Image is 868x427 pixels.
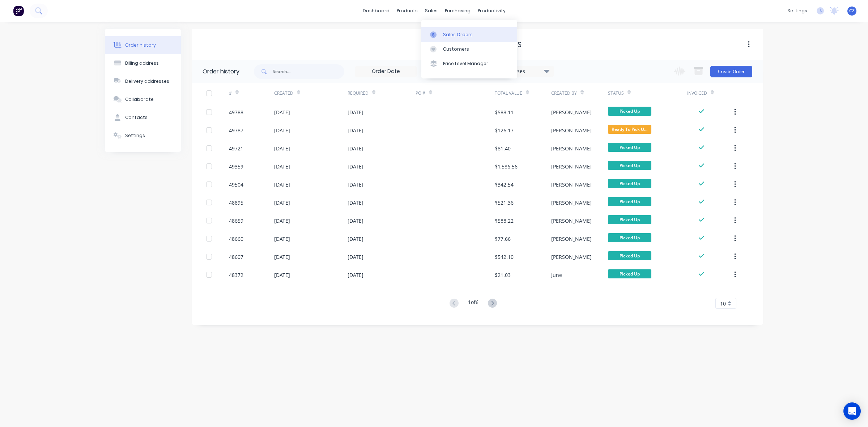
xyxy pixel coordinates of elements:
[495,181,514,188] div: $342.54
[273,64,344,79] input: Search...
[229,217,243,225] div: 48659
[229,83,274,103] div: #
[229,90,232,97] div: #
[608,215,651,224] span: Picked Up
[495,83,551,103] div: Total Value
[348,271,363,279] div: [DATE]
[229,108,243,116] div: 49788
[125,96,154,103] div: Collaborate
[229,199,243,206] div: 48895
[421,56,517,71] a: Price Level Manager
[274,145,290,152] div: [DATE]
[551,253,592,261] div: [PERSON_NAME]
[359,5,393,16] a: dashboard
[551,83,608,103] div: Created By
[348,235,363,243] div: [DATE]
[495,108,514,116] div: $588.11
[720,300,726,307] span: 10
[421,5,441,16] div: sales
[608,197,651,206] span: Picked Up
[784,5,811,16] div: settings
[551,108,592,116] div: [PERSON_NAME]
[348,108,363,116] div: [DATE]
[608,90,624,97] div: Status
[608,125,651,134] span: Ready To Pick U...
[105,54,181,72] button: Billing address
[608,233,651,242] span: Picked Up
[416,90,425,97] div: PO #
[849,8,855,14] span: CZ
[105,127,181,145] button: Settings
[843,402,861,420] div: Open Intercom Messenger
[393,5,421,16] div: products
[608,83,687,103] div: Status
[551,90,577,97] div: Created By
[468,298,478,309] div: 1 of 6
[348,199,363,206] div: [DATE]
[105,90,181,108] button: Collaborate
[13,5,24,16] img: Factory
[443,60,488,67] div: Price Level Manager
[348,127,363,134] div: [DATE]
[710,66,752,77] button: Create Order
[274,108,290,116] div: [DATE]
[274,253,290,261] div: [DATE]
[348,181,363,188] div: [DATE]
[421,27,517,42] a: Sales Orders
[687,83,732,103] div: Invoiced
[608,269,651,278] span: Picked Up
[105,108,181,127] button: Contacts
[474,5,509,16] div: productivity
[274,163,290,170] div: [DATE]
[229,127,243,134] div: 49787
[105,72,181,90] button: Delivery addresses
[356,66,416,77] input: Order Date
[416,83,495,103] div: PO #
[551,199,592,206] div: [PERSON_NAME]
[274,83,348,103] div: Created
[274,90,293,97] div: Created
[348,253,363,261] div: [DATE]
[495,90,522,97] div: Total Value
[495,271,511,279] div: $21.03
[495,217,514,225] div: $588.22
[495,163,518,170] div: $1,586.56
[687,90,707,97] div: Invoiced
[274,127,290,134] div: [DATE]
[495,235,511,243] div: $77.66
[493,67,554,75] div: 15 Statuses
[443,31,473,38] div: Sales Orders
[551,127,592,134] div: [PERSON_NAME]
[348,217,363,225] div: [DATE]
[229,235,243,243] div: 48660
[608,107,651,116] span: Picked Up
[125,60,159,67] div: Billing address
[125,42,156,48] div: Order history
[551,217,592,225] div: [PERSON_NAME]
[443,46,469,52] div: Customers
[105,36,181,54] button: Order history
[203,67,239,76] div: Order history
[551,181,592,188] div: [PERSON_NAME]
[608,161,651,170] span: Picked Up
[125,114,148,121] div: Contacts
[229,253,243,261] div: 48607
[441,5,474,16] div: purchasing
[551,145,592,152] div: [PERSON_NAME]
[125,78,169,85] div: Delivery addresses
[348,145,363,152] div: [DATE]
[348,90,369,97] div: Required
[274,217,290,225] div: [DATE]
[495,199,514,206] div: $521.36
[608,251,651,260] span: Picked Up
[348,163,363,170] div: [DATE]
[608,179,651,188] span: Picked Up
[608,143,651,152] span: Picked Up
[274,235,290,243] div: [DATE]
[274,271,290,279] div: [DATE]
[495,145,511,152] div: $81.40
[551,163,592,170] div: [PERSON_NAME]
[274,199,290,206] div: [DATE]
[495,253,514,261] div: $542.10
[551,235,592,243] div: [PERSON_NAME]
